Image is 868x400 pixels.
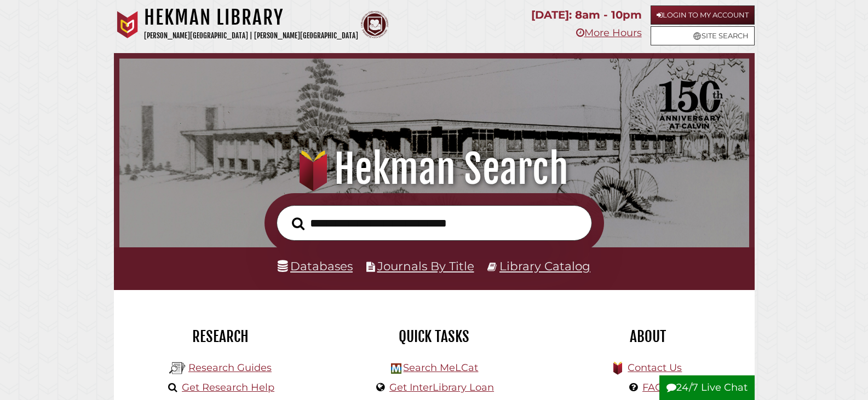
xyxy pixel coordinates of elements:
h1: Hekman Search [132,145,735,193]
img: Hekman Library Logo [169,360,186,376]
a: Search MeLCat [403,362,478,374]
a: More Hours [576,27,642,39]
a: Databases [278,259,353,273]
h1: Hekman Library [144,5,358,30]
img: Calvin University [114,11,141,38]
a: Get InterLibrary Loan [389,381,494,393]
a: FAQs [642,381,668,393]
a: Get Research Help [182,381,274,393]
a: Login to My Account [651,5,755,25]
button: Search [286,214,310,234]
a: Contact Us [628,362,682,374]
img: Calvin Theological Seminary [361,11,388,38]
h2: Quick Tasks [336,327,533,346]
p: [DATE]: 8am - 10pm [531,5,642,25]
i: Search [292,217,304,230]
p: [PERSON_NAME][GEOGRAPHIC_DATA] | [PERSON_NAME][GEOGRAPHIC_DATA] [144,30,358,42]
a: Library Catalog [499,259,590,273]
img: Hekman Library Logo [391,363,401,374]
h2: About [549,327,746,346]
a: Journals By Title [377,259,474,273]
a: Site Search [651,26,755,45]
a: Research Guides [188,362,272,374]
h2: Research [122,327,319,346]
